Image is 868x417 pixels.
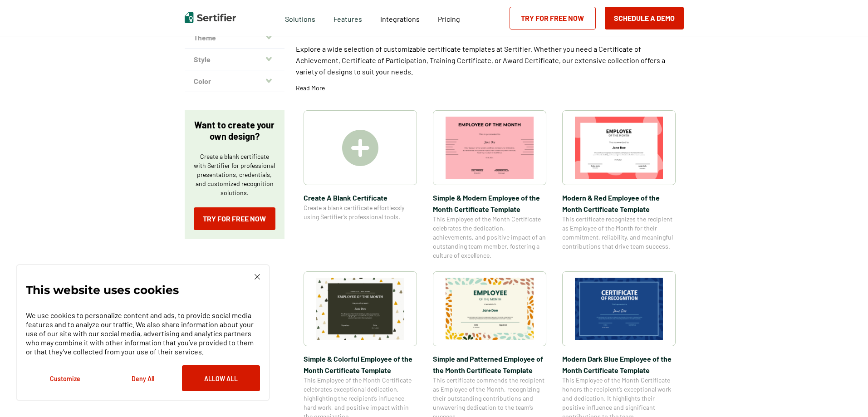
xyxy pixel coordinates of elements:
img: Sertifier | Digital Credentialing Platform [185,12,236,23]
span: This Employee of the Month Certificate celebrates the dedication, achievements, and positive impa... [433,215,546,260]
p: Explore a wide selection of customizable certificate templates at Sertifier. Whether you need a C... [296,43,684,77]
img: Cookie Popup Close [255,274,260,280]
img: Modern Dark Blue Employee of the Month Certificate Template [575,278,663,340]
p: This website uses cookies [26,285,179,294]
span: Simple & Colorful Employee of the Month Certificate Template [304,353,417,376]
img: Simple and Patterned Employee of the Month Certificate Template [446,278,534,340]
img: Create A Blank Certificate [342,130,378,166]
span: Solutions [285,12,315,24]
img: Simple & Colorful Employee of the Month Certificate Template [316,278,404,340]
img: Modern & Red Employee of the Month Certificate Template [575,117,663,179]
a: Modern & Red Employee of the Month Certificate TemplateModern & Red Employee of the Month Certifi... [562,110,676,260]
span: Create A Blank Certificate [304,192,417,203]
button: Theme [185,27,284,49]
p: Want to create your own design? [194,119,275,142]
p: We use cookies to personalize content and ads, to provide social media features and to analyze ou... [26,311,260,356]
button: Color [185,70,284,92]
span: Simple and Patterned Employee of the Month Certificate Template [433,353,546,376]
span: Create a blank certificate effortlessly using Sertifier’s professional tools. [304,203,417,221]
button: Style [185,49,284,70]
span: This certificate recognizes the recipient as Employee of the Month for their commitment, reliabil... [562,215,676,251]
a: Try for Free Now [194,207,275,230]
button: Schedule a Demo [605,7,684,29]
button: Customize [26,365,104,391]
p: Create a blank certificate with Sertifier for professional presentations, credentials, and custom... [194,152,275,197]
img: Simple & Modern Employee of the Month Certificate Template [446,117,534,179]
a: Simple & Modern Employee of the Month Certificate TemplateSimple & Modern Employee of the Month C... [433,110,546,260]
span: Integrations [380,15,420,23]
a: Try for Free Now [510,7,596,29]
button: Deny All [104,365,182,391]
span: Features [333,12,362,24]
span: Pricing [438,15,460,23]
span: Simple & Modern Employee of the Month Certificate Template [433,192,546,215]
a: Pricing [438,12,460,24]
a: Integrations [380,12,420,24]
span: Modern & Red Employee of the Month Certificate Template [562,192,676,215]
iframe: Chat Widget [823,373,868,417]
span: Modern Dark Blue Employee of the Month Certificate Template [562,353,676,376]
button: Allow All [182,365,260,391]
p: Read More [296,83,325,93]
